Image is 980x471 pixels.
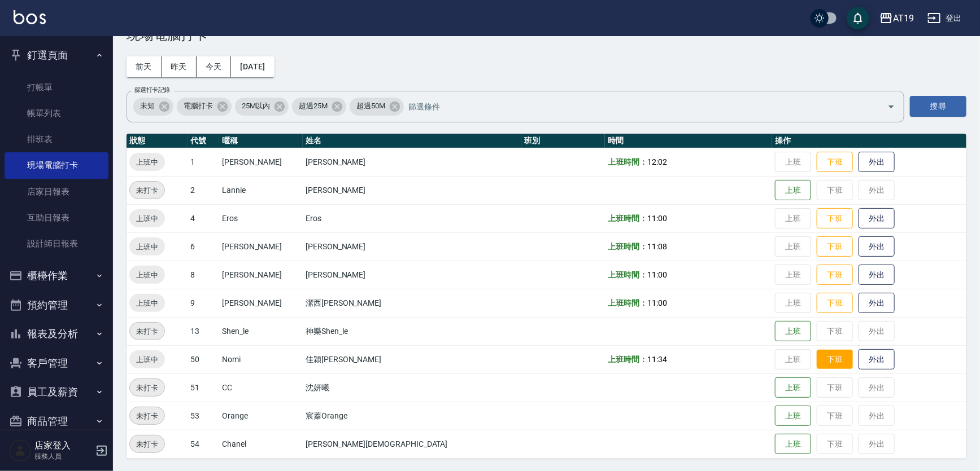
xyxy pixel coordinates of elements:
[647,298,667,307] span: 11:00
[5,290,108,320] button: 預約管理
[130,438,164,450] span: 未打卡
[775,377,811,398] button: 上班
[859,236,895,257] button: 外出
[772,134,966,148] th: 操作
[608,157,647,166] b: 上班時間：
[9,439,32,462] img: Person
[162,56,197,77] button: 昨天
[608,214,647,223] b: 上班時間：
[235,98,289,116] div: 25M以內
[129,269,165,281] span: 上班中
[775,434,811,455] button: 上班
[647,355,667,364] span: 11:34
[303,402,521,430] td: 宸蓁Orange
[647,157,667,166] span: 12:02
[775,406,811,426] button: 上班
[188,345,219,373] td: 50
[350,98,404,116] div: 超過50M
[303,232,521,261] td: [PERSON_NAME]
[775,321,811,342] button: 上班
[647,242,667,251] span: 11:08
[817,265,853,285] button: 下班
[188,430,219,458] td: 54
[130,325,164,337] span: 未打卡
[197,56,232,77] button: 今天
[188,261,219,289] td: 8
[817,236,853,257] button: 下班
[817,208,853,229] button: 下班
[130,410,164,422] span: 未打卡
[605,134,772,148] th: 時間
[219,402,303,430] td: Orange
[34,451,92,461] p: 服務人員
[910,96,966,117] button: 搜尋
[350,100,392,112] span: 超過50M
[5,74,108,100] a: 打帳單
[133,98,173,116] div: 未知
[859,349,895,370] button: 外出
[817,152,853,173] button: 下班
[5,231,108,257] a: 設計師日報表
[219,345,303,373] td: Nomi
[188,232,219,261] td: 6
[177,98,232,116] div: 電腦打卡
[177,100,220,112] span: 電腦打卡
[893,11,914,25] div: AT19
[859,152,895,173] button: 外出
[292,100,334,112] span: 超過25M
[133,100,162,112] span: 未知
[5,319,108,349] button: 報表及分析
[129,156,165,168] span: 上班中
[127,56,162,77] button: 前天
[817,293,853,314] button: 下班
[5,126,108,152] a: 排班表
[219,134,303,148] th: 暱稱
[188,204,219,232] td: 4
[5,179,108,205] a: 店家日報表
[859,208,895,229] button: 外出
[608,355,647,364] b: 上班時間：
[303,317,521,345] td: 神樂Shen_le
[303,345,521,373] td: 佳穎[PERSON_NAME]
[292,98,346,116] div: 超過25M
[5,407,108,436] button: 商品管理
[129,213,165,225] span: 上班中
[188,317,219,345] td: 13
[188,289,219,317] td: 9
[882,98,900,116] button: Open
[303,204,521,232] td: Eros
[303,430,521,458] td: [PERSON_NAME][DEMOGRAPHIC_DATA]
[5,261,108,290] button: 櫃檯作業
[219,232,303,261] td: [PERSON_NAME]
[817,350,853,369] button: 下班
[847,7,869,29] button: save
[134,86,170,94] label: 篩選打卡記錄
[923,8,966,29] button: 登出
[303,373,521,402] td: 沈妍曦
[219,317,303,345] td: Shen_le
[219,261,303,289] td: [PERSON_NAME]
[303,176,521,204] td: [PERSON_NAME]
[859,265,895,285] button: 外出
[5,205,108,231] a: 互助日報表
[5,377,108,407] button: 員工及薪資
[5,349,108,378] button: 客戶管理
[188,134,219,148] th: 代號
[875,7,918,30] button: AT19
[647,214,667,223] span: 11:00
[231,56,274,77] button: [DATE]
[521,134,605,148] th: 班別
[303,148,521,176] td: [PERSON_NAME]
[859,293,895,314] button: 外出
[608,270,647,279] b: 上班時間：
[219,204,303,232] td: Eros
[188,176,219,204] td: 2
[219,176,303,204] td: Lannie
[5,100,108,126] a: 帳單列表
[188,373,219,402] td: 51
[5,41,108,70] button: 釘選頁面
[129,297,165,309] span: 上班中
[219,148,303,176] td: [PERSON_NAME]
[775,180,811,201] button: 上班
[129,241,165,253] span: 上班中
